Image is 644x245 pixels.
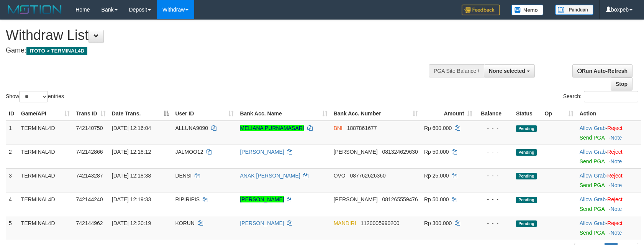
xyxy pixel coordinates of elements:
[18,216,73,240] td: TERMINAL4D
[478,172,510,179] div: - - -
[577,107,641,121] th: Action
[424,149,449,155] span: Rp 50.000
[580,125,607,131] span: ·
[429,64,484,77] div: PGA Site Balance /
[240,220,284,226] a: [PERSON_NAME]
[580,220,607,226] span: ·
[580,196,606,202] a: Allow Grab
[6,216,18,240] td: 5
[76,196,103,202] span: 742144240
[611,206,622,212] a: Note
[484,64,535,77] button: None selected
[112,220,151,226] span: [DATE] 12:20:19
[73,107,108,121] th: Trans ID: activate to sort column ascending
[516,220,537,227] span: Pending
[175,149,203,155] span: JALMOO12
[516,173,537,179] span: Pending
[6,91,64,102] label: Show entries
[175,196,200,202] span: RIPIRIPIS
[334,149,378,155] span: [PERSON_NAME]
[580,206,605,212] a: Send PGA
[563,91,638,102] label: Search:
[542,107,577,121] th: Op: activate to sort column ascending
[607,149,623,155] a: Reject
[112,125,151,131] span: [DATE] 12:16:04
[112,196,151,202] span: [DATE] 12:19:33
[334,125,342,131] span: BNI
[19,91,48,102] select: Showentries
[76,173,103,179] span: 742143287
[611,182,622,188] a: Note
[607,220,623,226] a: Reject
[424,125,452,131] span: Rp 600.000
[555,5,593,15] img: panduan.png
[382,196,418,202] span: Copy 081265559476 to clipboard
[424,173,449,179] span: Rp 25.000
[478,148,510,156] div: - - -
[240,149,284,155] a: [PERSON_NAME]
[331,107,421,121] th: Bank Acc. Number: activate to sort column ascending
[18,145,73,168] td: TERMINAL4D
[347,125,377,131] span: Copy 1887861677 to clipboard
[462,5,500,15] img: Feedback.jpg
[489,68,525,74] span: None selected
[112,173,151,179] span: [DATE] 12:18:38
[516,125,537,132] span: Pending
[26,47,87,55] span: ITOTO > TERMINAL4D
[580,173,607,179] span: ·
[6,4,64,15] img: MOTION_logo.png
[6,107,18,121] th: ID
[607,196,623,202] a: Reject
[421,107,476,121] th: Amount: activate to sort column ascending
[580,149,607,155] span: ·
[18,168,73,192] td: TERMINAL4D
[424,220,452,226] span: Rp 300.000
[516,197,537,203] span: Pending
[580,182,605,188] a: Send PGA
[6,192,18,216] td: 4
[607,173,623,179] a: Reject
[6,28,422,43] h1: Withdraw List
[513,107,542,121] th: Status
[76,149,103,155] span: 742142866
[611,135,622,141] a: Note
[334,220,356,226] span: MANDIRI
[18,121,73,145] td: TERMINAL4D
[577,192,641,216] td: ·
[607,125,623,131] a: Reject
[478,219,510,227] div: - - -
[382,149,418,155] span: Copy 081324629630 to clipboard
[172,107,237,121] th: User ID: activate to sort column ascending
[580,149,606,155] a: Allow Grab
[76,220,103,226] span: 742144962
[577,168,641,192] td: ·
[611,158,622,164] a: Note
[175,125,208,131] span: ALLUNA9090
[580,173,606,179] a: Allow Grab
[361,220,399,226] span: Copy 1120005990200 to clipboard
[580,230,605,236] a: Send PGA
[6,168,18,192] td: 3
[580,220,606,226] a: Allow Grab
[577,145,641,168] td: ·
[511,5,544,15] img: Button%20Memo.svg
[240,173,300,179] a: ANAK [PERSON_NAME]
[6,47,422,54] h4: Game:
[18,107,73,121] th: Game/API: activate to sort column ascending
[572,64,633,77] a: Run Auto-Refresh
[350,173,385,179] span: Copy 087762626360 to clipboard
[580,135,605,141] a: Send PGA
[424,196,449,202] span: Rp 50.000
[611,77,633,90] a: Stop
[611,230,622,236] a: Note
[112,149,151,155] span: [DATE] 12:18:12
[334,173,346,179] span: OVO
[577,121,641,145] td: ·
[577,216,641,240] td: ·
[580,196,607,202] span: ·
[334,196,378,202] span: [PERSON_NAME]
[18,192,73,216] td: TERMINAL4D
[475,107,513,121] th: Balance
[580,158,605,164] a: Send PGA
[478,124,510,132] div: - - -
